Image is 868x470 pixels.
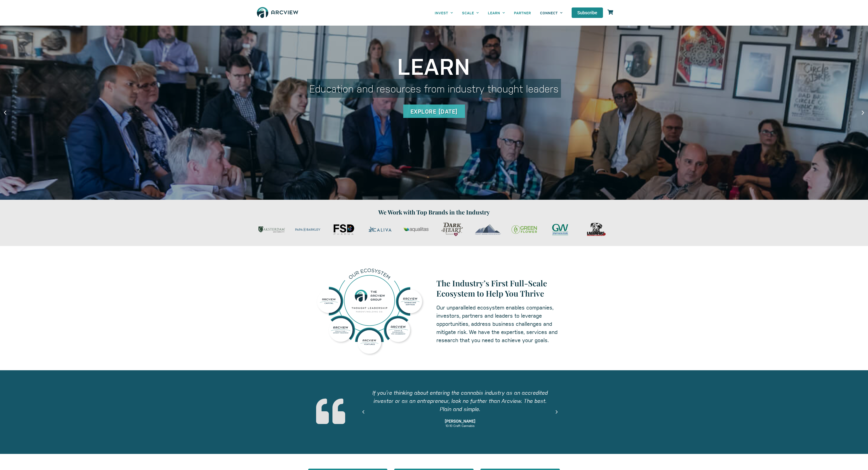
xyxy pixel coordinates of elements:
span: [PERSON_NAME] [445,419,475,424]
a: SCALE [457,8,483,18]
h1: The Industry’s First Full-Scale Ecosystem to Help You Thrive [436,278,561,299]
div: Oaksterdam University [255,221,289,238]
div: brand-dark-heart [435,221,469,238]
div: 13 / 22 [471,221,505,238]
span: Subscribe [577,10,597,15]
div: Previous slide [361,410,366,414]
h1: We Work with Top Brands in the Industry [255,208,613,217]
div: 10 / 22 [363,221,397,238]
span: 10-10 Craft Cannabis [445,423,475,427]
div: If you’re thinking about entering the cannabis industry as an accredited investor or as an entrep... [368,388,552,413]
nav: Menu [430,8,567,18]
div: Next slide [554,410,559,414]
div: FSD Pharma 125x75 [327,221,361,238]
div: Next slide [860,110,866,115]
a: LEARN [483,8,509,18]
a: INVEST [430,8,457,18]
div: Caliva 125x75 [363,221,397,238]
a: Subscribe [572,7,603,18]
div: Papa & Barkley 125x75 [291,221,325,238]
div: 9 / 22 [327,221,361,238]
div: Explore [DATE] [403,105,465,118]
div: Slides [255,221,613,238]
div: 12 / 22 [435,221,469,238]
div: 16 / 22 [580,221,613,238]
div: Learn [307,54,561,77]
div: brand-gw-pharmaceuticals [543,221,577,238]
div: Previous slide [2,110,8,115]
div: 14 / 22 [507,221,541,238]
div: brand-green-flower [507,221,541,238]
div: brand-aqualitas [399,221,433,238]
div: 1 / 7 [363,384,557,440]
div: 15 / 22 [543,221,577,238]
div: 11 / 22 [399,221,433,238]
img: The Arcview Group [255,5,300,21]
div: brand-front-range-biosciences [471,221,505,238]
div: Slides [363,384,557,440]
div: Education and resources from industry thought leaders [307,79,561,98]
div: 8 / 22 [291,221,325,238]
div: brand-lagunitas [580,221,613,238]
a: CONNECT [536,8,567,18]
a: PARTNER [509,8,536,18]
p: Our unparalleled ecosystem enables companies, investors, partners and leaders to leverage opportu... [436,303,561,344]
div: 7 / 22 [255,221,289,238]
